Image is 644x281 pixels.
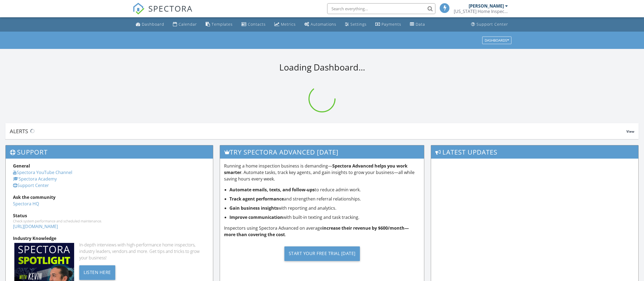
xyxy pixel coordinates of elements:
[482,36,511,44] button: Dashboards
[179,22,197,27] div: Calendar
[148,3,193,14] span: SPECTORA
[13,223,58,229] a: [URL][DOMAIN_NAME]
[229,196,420,202] li: and strengthen referral relationships.
[13,219,206,223] div: Check system performance and scheduled maintenance.
[302,19,339,29] a: Automations (Basic)
[229,214,283,220] strong: Improve communication
[373,19,403,29] a: Payments
[281,22,296,27] div: Metrics
[229,205,420,211] li: with reporting and analytics.
[350,22,367,27] div: Settings
[10,128,626,135] div: Alerts
[13,212,206,219] div: Status
[343,19,369,29] a: Settings
[229,186,420,193] li: to reduce admin work.
[13,163,30,169] strong: General
[626,129,634,134] span: View
[224,163,408,175] strong: Spectora Advanced helps you work smarter
[13,176,57,182] a: Spectora Academy
[220,145,424,159] h3: Try spectora advanced [DATE]
[13,201,39,207] a: Spectora HQ
[382,22,401,27] div: Payments
[6,145,213,159] h3: Support
[229,187,315,193] strong: Automate emails, texts, and follow-ups
[485,38,509,42] div: Dashboards
[477,22,508,27] div: Support Center
[13,194,206,200] div: Ask the community
[203,19,235,29] a: Templates
[79,242,206,261] div: In-depth interviews with high-performance home inspectors, industry leaders, vendors and more. Ge...
[416,22,425,27] div: Data
[212,22,233,27] div: Templates
[224,225,420,238] p: Inspectors using Spectora Advanced on average .
[431,145,638,159] h3: Latest Updates
[272,19,298,29] a: Metrics
[229,205,278,211] strong: Gain business insights
[13,182,49,188] a: Support Center
[311,22,336,27] div: Automations
[79,265,115,280] div: Listen Here
[408,19,427,29] a: Data
[469,3,504,9] div: [PERSON_NAME]
[248,22,266,27] div: Contacts
[142,22,164,27] div: Dashboard
[469,19,510,29] a: Support Center
[224,163,420,182] p: Running a home inspection business is demanding— . Automate tasks, track key agents, and gain ins...
[454,9,508,14] div: Florida Home Inspector Services, LLC
[229,214,420,220] li: with built-in texting and task tracking.
[171,19,199,29] a: Calendar
[13,169,72,175] a: Spectora YouTube Channel
[134,19,166,29] a: Dashboard
[133,3,144,15] img: The Best Home Inspection Software - Spectora
[224,242,420,265] a: Start Your Free Trial [DATE]
[284,246,360,261] div: Start Your Free Trial [DATE]
[79,269,115,275] a: Listen Here
[224,225,409,237] strong: increase their revenue by $600/month—more than covering the cost
[229,196,284,202] strong: Track agent performance
[133,7,193,19] a: SPECTORA
[327,3,435,14] input: Search everything...
[239,19,268,29] a: Contacts
[13,235,206,242] div: Industry Knowledge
